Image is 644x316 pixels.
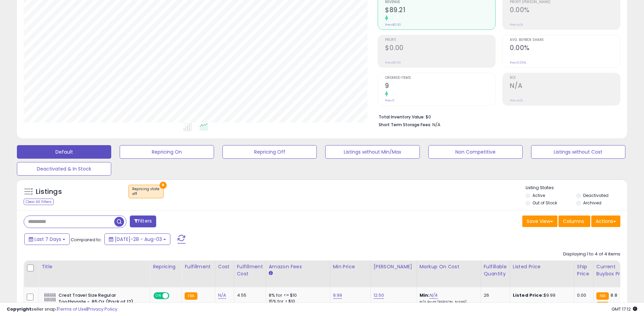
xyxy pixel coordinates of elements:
button: Last 7 Days [24,233,70,245]
small: FBA [185,292,197,300]
button: Listings without Min/Max [325,145,420,159]
small: Prev: 0.00% [510,61,526,65]
span: [DATE]-28 - Aug-03 [115,236,162,243]
a: Terms of Use [58,306,87,312]
b: Listed Price: [513,292,544,298]
a: N/A [429,292,437,299]
a: Privacy Policy [88,306,117,312]
span: Columns [563,218,584,225]
div: 4.55 [237,292,261,298]
label: Archived [583,200,601,206]
span: Compared to: [71,236,102,243]
h2: 9 [385,82,495,91]
div: Repricing [153,263,179,270]
div: Listed Price [513,263,571,270]
span: 2025-08-11 17:12 GMT [612,306,637,312]
span: N/A [432,121,440,128]
h2: $0.00 [385,44,495,53]
a: 9.99 [333,292,342,299]
h5: Listings [36,187,62,197]
img: 51mLtbobNhL._SL40_.jpg [43,292,57,302]
small: Prev: $0.00 [385,61,401,65]
span: Avg. Buybox Share [510,38,620,42]
th: The percentage added to the cost of goods (COGS) that forms the calculator for Min & Max prices. [416,261,481,287]
div: $9.99 [513,292,569,298]
button: Default [17,145,111,159]
span: Revenue [385,0,495,4]
strong: Copyright [7,306,31,312]
div: Amazon Fees [269,263,327,270]
button: Filters [130,216,156,227]
small: Prev: N/A [510,23,523,27]
div: Cost [218,263,231,270]
div: Displaying 1 to 4 of 4 items [563,251,620,257]
button: [DATE]-28 - Aug-03 [104,233,170,245]
small: Prev: $0.00 [385,23,401,27]
p: Listing States: [526,185,627,191]
button: Non Competitive [428,145,523,159]
b: Short Term Storage Fees: [379,122,431,128]
small: FBA [596,292,609,300]
span: Last 7 Days [34,236,61,243]
button: × [160,182,167,189]
li: $0 [379,112,615,120]
b: Total Inventory Value: [379,114,425,120]
span: OFF [168,293,179,299]
button: Listings without Cost [531,145,625,159]
span: Profit [385,38,495,42]
button: Actions [591,216,620,227]
a: N/A [218,292,226,299]
span: Repricing state : [132,186,160,197]
b: Min: [420,292,430,298]
span: ON [154,293,163,299]
div: 8% for <= $10 [269,292,325,298]
div: Fulfillable Quantity [484,263,507,277]
button: Repricing Off [222,145,317,159]
label: Out of Stock [532,200,557,206]
a: 12.50 [374,292,384,299]
h2: $89.21 [385,6,495,15]
button: Deactivated & In Stock [17,162,111,176]
small: Prev: 0 [385,98,395,103]
div: [PERSON_NAME] [374,263,414,270]
div: Markup on Cost [420,263,478,270]
label: Deactivated [583,193,609,198]
div: off [132,191,160,196]
div: Current Buybox Price [596,263,631,277]
h2: N/A [510,82,620,91]
div: Min Price [333,263,368,270]
div: Ship Price [577,263,591,277]
div: Fulfillment Cost [237,263,263,277]
span: ROI [510,76,620,80]
h2: 0.00% [510,44,620,53]
span: 8.8 [611,292,617,298]
div: seller snap | | [7,306,117,313]
b: Crest Travel Size Regular Toothpaste - .85 Oz (Pack of 12) [58,292,141,307]
small: Prev: N/A [510,98,523,103]
button: Repricing On [120,145,214,159]
div: 0.00 [577,292,588,298]
div: Title [42,263,147,270]
div: 26 [484,292,505,298]
button: Save View [522,216,557,227]
button: Columns [558,216,590,227]
label: Active [532,193,545,198]
small: Amazon Fees. [269,270,273,276]
span: Profit [PERSON_NAME] [510,0,620,4]
span: Ordered Items [385,76,495,80]
h2: 0.00% [510,6,620,15]
div: Clear All Filters [24,199,54,205]
div: Fulfillment [185,263,212,270]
